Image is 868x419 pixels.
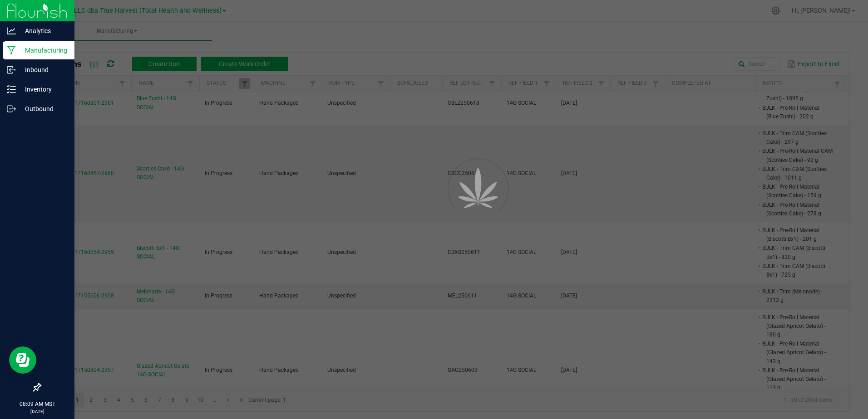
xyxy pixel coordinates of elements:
[4,408,70,415] p: [DATE]
[7,46,16,55] inline-svg: Manufacturing
[16,25,70,36] p: Analytics
[16,64,70,75] p: Inbound
[7,26,16,35] inline-svg: Analytics
[7,85,16,94] inline-svg: Inventory
[7,104,16,113] inline-svg: Outbound
[16,103,70,114] p: Outbound
[9,346,36,374] iframe: Resource center
[16,84,70,95] p: Inventory
[7,65,16,74] inline-svg: Inbound
[16,45,70,56] p: Manufacturing
[4,400,70,408] p: 08:09 AM MST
